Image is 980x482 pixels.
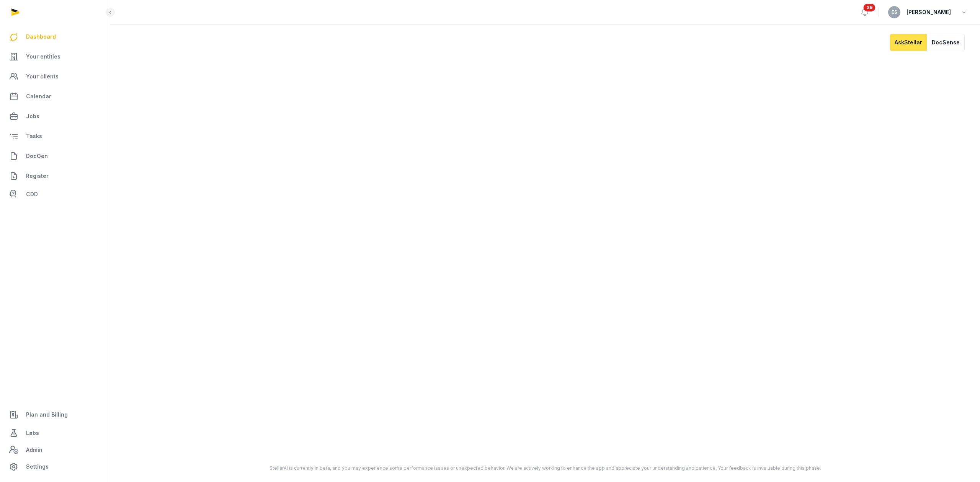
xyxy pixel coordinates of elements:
[6,187,104,202] a: CDD
[26,92,51,101] span: Calendar
[26,151,48,161] span: DocGen
[26,171,49,181] span: Register
[26,32,56,41] span: Dashboard
[26,132,42,141] span: Tasks
[26,410,68,419] span: Plan and Billing
[6,107,104,125] a: Jobs
[26,72,59,81] span: Your clients
[6,167,104,185] a: Register
[6,47,104,66] a: Your entities
[6,424,104,442] a: Labs
[6,147,104,165] a: DocGen
[888,6,900,18] button: ES
[864,4,875,11] span: 36
[26,462,49,471] span: Settings
[6,458,104,476] a: Settings
[197,465,893,471] div: StellarAI is currently in beta, and you may experience some performance issues or unexpected beha...
[6,127,104,145] a: Tasks
[6,87,104,106] a: Calendar
[6,67,104,86] a: Your clients
[26,428,39,438] span: Labs
[26,52,60,61] span: Your entities
[892,10,897,15] span: ES
[6,442,104,458] a: Admin
[26,112,39,121] span: Jobs
[26,190,38,199] span: CDD
[927,34,965,51] button: DocSense
[6,28,104,46] a: Dashboard
[890,34,927,51] button: AskStellar
[906,8,951,17] span: [PERSON_NAME]
[6,405,104,424] a: Plan and Billing
[26,445,42,454] span: Admin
